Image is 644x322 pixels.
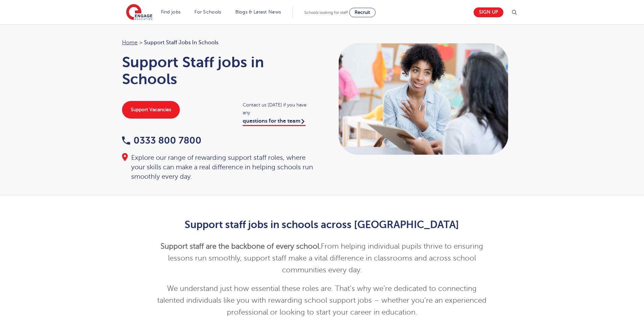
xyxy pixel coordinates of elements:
[156,241,488,276] p: From helping individual pupils thrive to ensuring lessons run smoothly, support staff make a vita...
[185,219,459,230] strong: Support staff jobs in schools across [GEOGRAPHIC_DATA]
[156,283,488,318] p: We understand just how essential these roles are. That’s why we’re dedicated to connecting talent...
[243,101,315,117] span: Contact us [DATE] if you have any
[122,135,201,146] a: 0333 800 7800
[122,153,315,181] div: Explore our range of rewarding support staff roles, where your skills can make a real difference ...
[161,242,321,250] strong: Support staff are the backbone of every school.
[139,40,142,46] span: >
[144,38,218,47] span: Support Staff jobs in Schools
[349,8,376,17] a: Recruit
[122,38,315,47] nav: breadcrumb
[122,101,180,119] a: Support Vacancies
[122,54,315,88] h1: Support Staff jobs in Schools
[126,4,152,21] img: Engage Education
[161,9,181,15] a: Find jobs
[194,9,221,15] a: For Schools
[474,7,503,17] a: Sign up
[122,40,138,46] a: Home
[235,9,281,15] a: Blogs & Latest News
[304,10,348,15] span: Schools looking for staff
[355,10,370,15] span: Recruit
[243,118,306,126] a: questions for the team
